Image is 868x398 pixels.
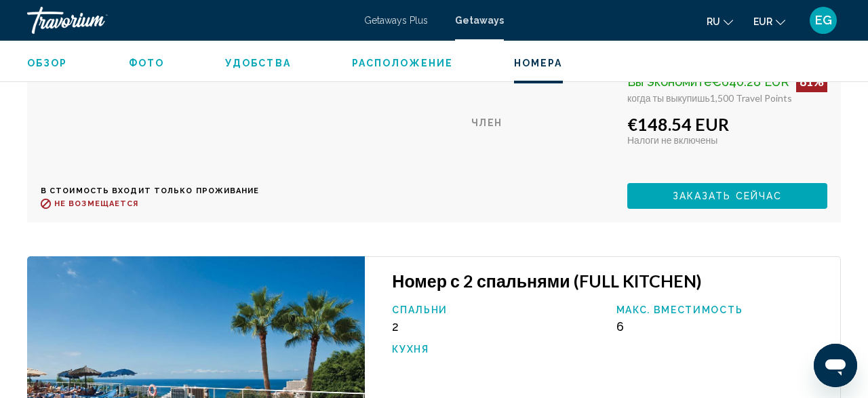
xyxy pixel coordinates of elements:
button: Расположение [352,57,453,69]
a: Travorium [27,7,351,34]
span: Обзор [27,58,68,68]
span: 1,500 Travel Points [710,92,792,104]
span: Заказать сейчас [673,191,783,202]
p: Кухня [392,344,602,355]
h3: Номер с 2 спальнями (FULL KITCHEN) [392,271,827,291]
a: Getaways Plus [364,15,428,26]
p: В стоимость входит только проживание [41,186,260,195]
p: Спальни [392,304,602,315]
span: когда ты выкупишь [627,92,710,104]
a: Getaways [455,15,504,26]
button: Номера [514,57,563,69]
span: EUR [753,16,772,27]
span: Фото [129,58,164,68]
span: ru [707,16,720,27]
button: Change language [707,12,733,31]
span: EG [815,14,832,27]
iframe: Schaltfläche zum Öffnen des Messaging-Fensters [814,344,857,387]
span: Номера [514,58,563,68]
div: Член [471,114,617,173]
p: Макс. вместимость [616,304,827,315]
button: User Menu [806,6,841,35]
button: Обзор [27,57,68,69]
span: Не возмещается [54,199,138,208]
span: 6 [616,319,624,334]
button: Заказать сейчас [627,183,827,208]
button: Фото [129,57,164,69]
span: Расположение [352,58,453,68]
button: Change currency [753,12,785,31]
button: Удобства [225,57,291,69]
span: 2 [392,319,399,334]
span: Налоги не включены [627,134,717,146]
span: Удобства [225,58,291,68]
div: €148.54 EUR [627,114,827,134]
